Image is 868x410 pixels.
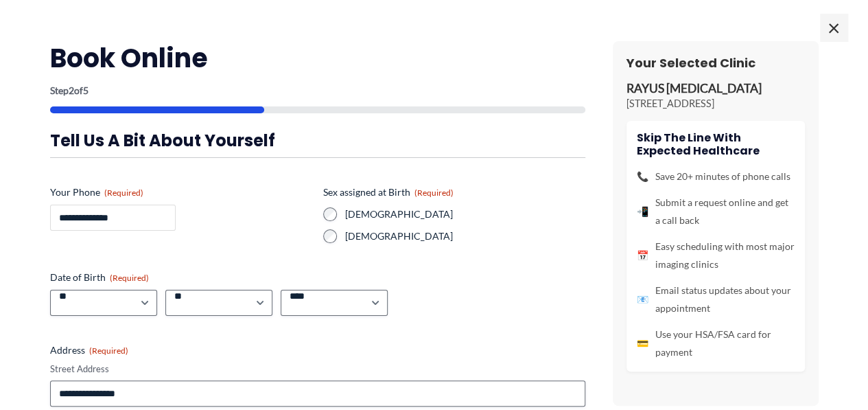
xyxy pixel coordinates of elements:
legend: Sex assigned at Birth [323,185,454,199]
label: [DEMOGRAPHIC_DATA] [345,207,585,221]
h3: Your Selected Clinic [626,55,805,71]
p: Step of [50,86,585,95]
span: 📅 [637,247,648,264]
p: RAYUS [MEDICAL_DATA] [626,81,805,97]
h4: Skip the line with Expected Healthcare [637,131,795,157]
label: Your Phone [50,185,312,199]
span: 📧 [637,291,648,308]
span: 5 [83,84,89,96]
span: × [820,14,847,41]
h2: Book Online [50,41,585,75]
label: [DEMOGRAPHIC_DATA] [345,229,585,243]
h3: Tell us a bit about yourself [50,130,585,151]
span: 📞 [637,168,648,185]
span: (Required) [110,273,149,283]
li: Submit a request online and get a call back [637,194,795,229]
span: (Required) [414,187,454,198]
legend: Date of Birth [50,271,149,284]
span: 2 [69,84,74,96]
span: (Required) [89,345,128,356]
span: (Required) [104,187,143,198]
span: 📲 [637,203,648,220]
li: Email status updates about your appointment [637,282,795,317]
label: Street Address [50,363,585,376]
li: Easy scheduling with most major imaging clinics [637,238,795,273]
span: 💳 [637,334,648,352]
legend: Address [50,343,128,357]
p: [STREET_ADDRESS] [626,97,805,111]
li: Use your HSA/FSA card for payment [637,326,795,361]
li: Save 20+ minutes of phone calls [637,168,795,185]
